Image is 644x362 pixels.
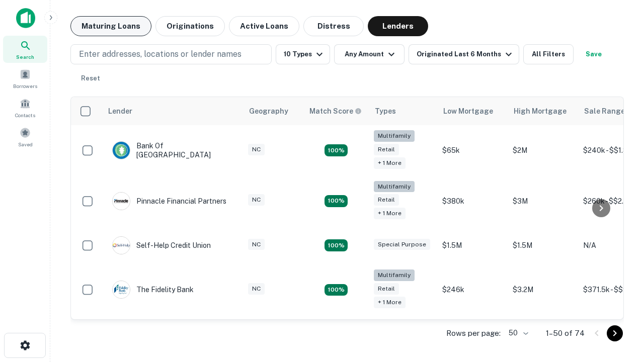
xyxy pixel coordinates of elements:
[13,82,37,90] span: Borrowers
[417,48,515,60] div: Originated Last 6 Months
[374,130,415,142] div: Multifamily
[374,157,406,169] div: + 1 more
[437,264,508,315] td: $246k
[508,264,578,315] td: $3.2M
[437,97,508,125] th: Low Mortgage
[248,239,265,250] div: NC
[368,16,428,36] button: Lenders
[3,36,47,63] a: Search
[74,68,107,88] button: Reset
[112,236,211,254] div: Self-help Credit Union
[113,193,130,210] img: picture
[325,144,348,156] div: Matching Properties: 17, hasApolloMatch: undefined
[3,65,47,92] a: Borrowers
[3,123,47,150] a: Saved
[3,94,47,121] a: Contacts
[249,105,288,117] div: Geography
[369,97,437,125] th: Types
[70,16,151,36] button: Maturing Loans
[508,226,578,264] td: $1.5M
[508,125,578,176] td: $2M
[248,194,265,206] div: NC
[113,281,130,298] img: picture
[229,16,299,36] button: Active Loans
[16,53,34,61] span: Search
[523,44,574,64] button: All Filters
[276,44,330,64] button: 10 Types
[374,194,399,206] div: Retail
[303,97,369,125] th: Capitalize uses an advanced AI algorithm to match your search with the best lender. The match sco...
[16,8,35,28] img: capitalize-icon.png
[303,16,364,36] button: Distress
[446,327,501,339] p: Rows per page:
[374,297,406,308] div: + 1 more
[112,281,194,299] div: The Fidelity Bank
[594,249,644,298] iframe: Chat Widget
[578,44,610,64] button: Save your search to get updates of matches that match your search criteria.
[374,144,399,155] div: Retail
[508,176,578,227] td: $3M
[18,140,33,148] span: Saved
[248,144,265,155] div: NC
[112,141,233,159] div: Bank Of [GEOGRAPHIC_DATA]
[155,16,225,36] button: Originations
[108,105,132,117] div: Lender
[514,105,567,117] div: High Mortgage
[546,327,585,339] p: 1–50 of 74
[113,237,130,254] img: picture
[102,97,243,125] th: Lender
[248,283,265,295] div: NC
[437,176,508,227] td: $380k
[437,125,508,176] td: $65k
[607,325,623,341] button: Go to next page
[70,44,272,64] button: Enter addresses, locations or lender names
[437,226,508,264] td: $1.5M
[79,48,242,60] p: Enter addresses, locations or lender names
[584,105,625,117] div: Sale Range
[325,284,348,296] div: Matching Properties: 10, hasApolloMatch: undefined
[243,97,303,125] th: Geography
[374,239,430,250] div: Special Purpose
[409,44,519,64] button: Originated Last 6 Months
[374,283,399,295] div: Retail
[334,44,405,64] button: Any Amount
[375,105,396,117] div: Types
[309,106,362,117] div: Capitalize uses an advanced AI algorithm to match your search with the best lender. The match sco...
[374,208,406,219] div: + 1 more
[325,239,348,251] div: Matching Properties: 11, hasApolloMatch: undefined
[505,326,530,340] div: 50
[374,269,415,281] div: Multifamily
[112,192,226,210] div: Pinnacle Financial Partners
[15,111,35,119] span: Contacts
[325,195,348,207] div: Matching Properties: 17, hasApolloMatch: undefined
[113,142,130,159] img: picture
[508,97,578,125] th: High Mortgage
[374,181,415,193] div: Multifamily
[309,106,360,117] h6: Match Score
[443,105,493,117] div: Low Mortgage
